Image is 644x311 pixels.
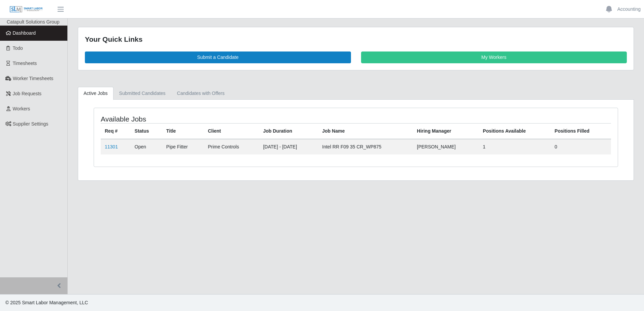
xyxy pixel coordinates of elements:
[204,139,259,154] td: Prime Controls
[479,123,551,139] th: Positions Available
[114,87,171,100] a: Submitted Candidates
[318,123,413,139] th: Job Name
[479,139,551,154] td: 1
[13,45,23,51] span: Todo
[105,144,118,149] a: 11301
[131,123,162,139] th: Status
[204,123,259,139] th: Client
[551,139,611,154] td: 0
[101,123,131,139] th: Req #
[259,139,318,154] td: [DATE] - [DATE]
[361,51,627,63] a: My Workers
[7,19,59,25] span: Catapult Solutions Group
[413,123,479,139] th: Hiring Manager
[131,139,162,154] td: Open
[13,121,49,127] span: Supplier Settings
[9,6,43,13] img: SLM Logo
[78,87,114,100] a: Active Jobs
[13,76,53,81] span: Worker Timesheets
[5,300,88,305] span: © 2025 Smart Labor Management, LLC
[162,123,204,139] th: Title
[13,91,42,96] span: Job Requests
[13,106,30,111] span: Workers
[171,87,230,100] a: Candidates with Offers
[617,6,641,13] a: Accounting
[85,51,351,63] a: Submit a Candidate
[13,30,36,36] span: Dashboard
[413,139,479,154] td: [PERSON_NAME]
[318,139,413,154] td: Intel RR F09 35 CR_WP875
[162,139,204,154] td: Pipe Fitter
[85,34,627,45] div: Your Quick Links
[101,115,308,123] h4: Available Jobs
[551,123,611,139] th: Positions Filled
[259,123,318,139] th: Job Duration
[13,61,37,66] span: Timesheets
